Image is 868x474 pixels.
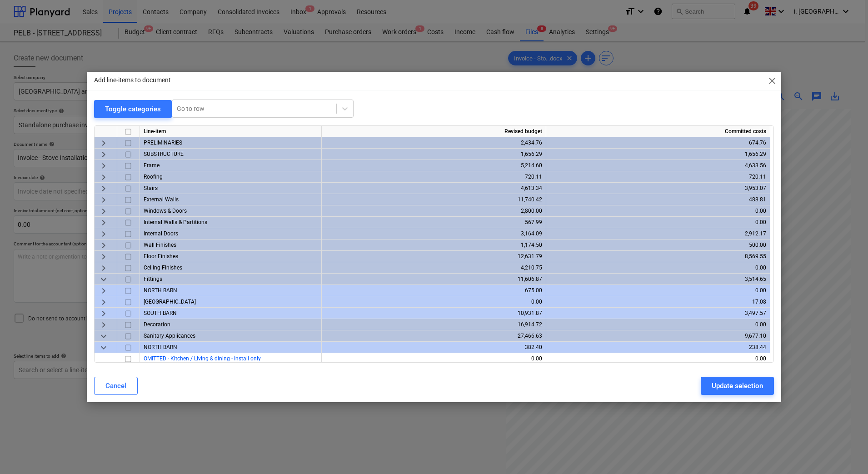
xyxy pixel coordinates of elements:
div: 16,914.72 [325,319,542,330]
div: 0.00 [325,296,542,308]
div: 2,800.00 [325,205,542,217]
div: Revised budget [322,126,546,137]
span: keyboard_arrow_right [98,205,109,216]
div: 3,497.57 [550,308,766,319]
span: Sanitary Applicances [144,333,195,339]
span: keyboard_arrow_right [98,228,109,239]
div: 12,631.79 [325,251,542,262]
span: keyboard_arrow_right [98,171,109,182]
div: Line-item [140,126,322,137]
span: Ceiling Finishes [144,264,182,271]
div: 4,633.56 [550,160,766,171]
span: keyboard_arrow_down [98,330,109,341]
span: Decoration [144,321,170,328]
div: 675.00 [325,285,542,296]
span: keyboard_arrow_right [98,319,109,330]
div: 4,210.75 [325,262,542,274]
div: 17.08 [550,296,766,308]
div: 567.99 [325,217,542,228]
span: Fittings [144,276,162,282]
span: NORTH BARN [144,344,177,350]
p: Add line-items to document [94,75,171,85]
div: 27,466.63 [325,330,542,342]
span: Roofing [144,174,163,180]
div: 674.76 [550,137,766,149]
span: keyboard_arrow_right [98,251,109,262]
div: 10,931.87 [325,308,542,319]
div: 0.00 [325,353,542,364]
span: External Walls [144,196,179,203]
span: NORTH BARN [144,287,177,294]
div: Committed costs [546,126,770,137]
span: keyboard_arrow_down [98,274,109,284]
button: Update selection [701,377,774,395]
span: SUBSTRUCTURE [144,151,184,157]
div: 1,656.29 [325,149,542,160]
div: 488.81 [550,194,766,205]
div: 0.00 [550,262,766,274]
span: keyboard_arrow_right [98,137,109,148]
span: PRELIMINARIES [144,140,182,146]
div: 2,912.17 [550,228,766,239]
div: 1,656.29 [550,149,766,160]
span: keyboard_arrow_right [98,149,109,160]
div: 8,569.55 [550,251,766,262]
span: Internal Doors [144,230,178,237]
div: 382.40 [325,342,542,353]
span: keyboard_arrow_right [98,160,109,171]
div: Cancel [105,380,126,392]
span: keyboard_arrow_right [98,217,109,228]
div: 3,514.65 [550,274,766,285]
div: 238.44 [550,342,766,353]
div: 0.00 [550,353,766,364]
span: keyboard_arrow_right [98,262,109,273]
div: 500.00 [550,239,766,251]
span: Internal Walls & Partitions [144,219,207,225]
div: Toggle categories [105,103,161,115]
div: 0.00 [550,319,766,330]
button: Toggle categories [94,100,172,118]
div: Update selection [712,380,763,392]
iframe: Chat Widget [823,430,868,474]
div: 3,953.07 [550,183,766,194]
div: 3,164.09 [325,228,542,239]
div: 5,214.60 [325,160,542,171]
div: 11,740.42 [325,194,542,205]
span: close [767,75,778,86]
div: 9,677.10 [550,330,766,342]
div: 720.11 [325,171,542,183]
span: keyboard_arrow_right [98,194,109,205]
span: keyboard_arrow_right [98,183,109,194]
button: Cancel [94,377,138,395]
div: 2,434.76 [325,137,542,149]
span: keyboard_arrow_right [98,239,109,250]
div: 0.00 [550,205,766,217]
span: Windows & Doors [144,208,187,214]
span: keyboard_arrow_right [98,308,109,319]
span: Stairs [144,185,158,191]
span: keyboard_arrow_right [98,285,109,296]
div: 720.11 [550,171,766,183]
span: keyboard_arrow_right [98,296,109,307]
span: keyboard_arrow_down [98,342,109,353]
div: 1,174.50 [325,239,542,251]
div: 0.00 [550,217,766,228]
a: OMITTED - Kitchen / Living & dining - Install only [144,355,261,362]
div: 4,613.34 [325,183,542,194]
div: 11,606.87 [325,274,542,285]
span: Frame [144,162,160,169]
div: 0.00 [550,285,766,296]
span: EAST BARN [144,299,196,305]
span: Wall Finishes [144,242,176,248]
span: SOUTH BARN [144,310,177,316]
span: Floor Finishes [144,253,178,259]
